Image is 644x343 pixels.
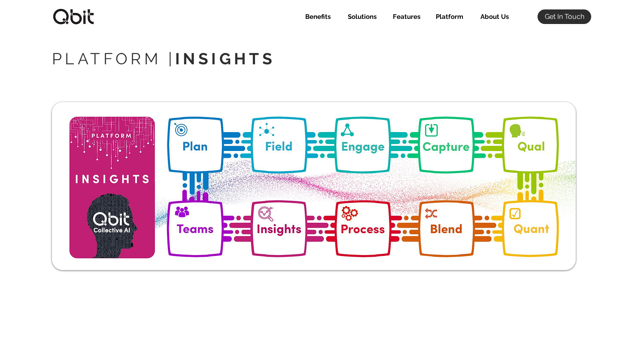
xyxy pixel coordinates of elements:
[337,9,383,24] div: Solutions
[343,9,381,24] p: Solutions
[175,49,275,68] span: INSIGHTS
[301,9,335,24] p: Benefits
[431,9,468,24] p: Platform
[295,9,337,24] a: Benefits
[52,102,576,270] img: Q_Plat_Insights.jpg
[470,9,515,24] a: About Us
[538,9,591,24] a: Get In Touch
[427,9,470,24] div: Platform
[52,9,95,25] img: qbitlogo-border.jpg
[545,12,584,21] span: Get In Touch
[295,9,515,24] nav: Site
[383,9,427,24] div: Features
[389,9,425,24] p: Features
[476,9,513,24] p: About Us
[52,49,275,68] span: PLATFORM |
[601,302,644,343] iframe: Chat Widget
